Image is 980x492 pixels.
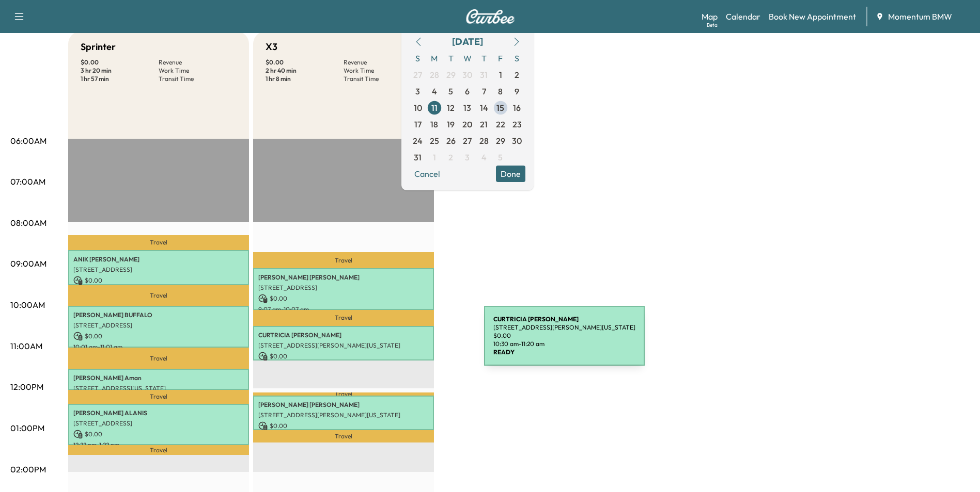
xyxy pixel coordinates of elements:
[462,69,472,81] span: 30
[465,85,470,97] span: 6
[10,381,43,393] p: 12:00PM
[68,390,249,404] p: Travel
[266,67,344,75] p: 2 hr 40 min
[266,40,277,54] h5: X3
[258,294,429,303] p: $ 0.00
[258,421,429,431] p: $ 0.00
[480,102,488,114] span: 14
[258,411,429,419] p: [STREET_ADDRESS][PERSON_NAME][US_STATE]
[496,102,504,114] span: 15
[73,441,244,449] p: 12:22 pm - 1:22 pm
[258,352,429,361] p: $ 0.00
[481,151,487,163] span: 4
[68,348,249,369] p: Travel
[432,85,437,97] span: 4
[769,10,856,23] a: Book New Appointment
[498,151,503,163] span: 5
[413,135,423,147] span: 24
[253,310,434,326] p: Travel
[496,166,525,182] button: Done
[452,35,483,49] div: [DATE]
[81,67,159,75] p: 3 hr 20 min
[68,235,249,251] p: Travel
[10,135,46,147] p: 06:00AM
[73,409,244,417] p: [PERSON_NAME] ALANIS
[482,85,486,97] span: 7
[702,10,718,23] a: MapBeta
[414,118,422,130] span: 17
[73,419,244,428] p: [STREET_ADDRESS]
[258,331,429,339] p: CURTRICIA [PERSON_NAME]
[410,50,426,67] span: S
[344,75,422,83] p: Transit Time
[448,85,453,97] span: 5
[253,252,434,268] p: Travel
[509,50,525,67] span: S
[707,21,718,29] div: Beta
[413,69,422,81] span: 27
[258,341,429,350] p: [STREET_ADDRESS][PERSON_NAME][US_STATE]
[888,10,952,23] span: Momentum BMW
[10,217,46,229] p: 08:00AM
[430,135,439,147] span: 25
[81,58,159,67] p: $ 0.00
[447,118,455,130] span: 19
[430,69,439,81] span: 28
[81,75,159,83] p: 1 hr 57 min
[414,151,422,163] span: 31
[433,151,436,163] span: 1
[258,273,429,282] p: [PERSON_NAME] [PERSON_NAME]
[253,392,434,395] p: Travel
[515,85,519,97] span: 9
[73,332,244,341] p: $ 0.00
[431,102,438,114] span: 11
[480,69,488,81] span: 31
[415,85,420,97] span: 3
[81,40,116,54] h5: Sprinter
[73,343,244,351] p: 10:01 am - 11:01 am
[476,50,492,67] span: T
[496,118,505,130] span: 22
[465,151,470,163] span: 3
[430,118,438,130] span: 18
[266,58,344,67] p: $ 0.00
[462,118,472,130] span: 20
[68,445,249,455] p: Travel
[159,58,237,67] p: Revenue
[463,102,471,114] span: 13
[726,10,760,23] a: Calendar
[448,151,453,163] span: 2
[10,422,44,434] p: 01:00PM
[73,311,244,319] p: [PERSON_NAME] BUFFALO
[10,340,42,352] p: 11:00AM
[73,276,244,285] p: $ 0.00
[10,299,45,311] p: 10:00AM
[159,67,237,75] p: Work Time
[10,463,46,475] p: 02:00PM
[459,50,476,67] span: W
[498,85,503,97] span: 8
[258,401,429,409] p: [PERSON_NAME] [PERSON_NAME]
[446,135,456,147] span: 26
[258,305,429,314] p: 9:07 am - 10:07 am
[73,430,244,439] p: $ 0.00
[73,255,244,264] p: ANIK [PERSON_NAME]
[258,284,429,292] p: [STREET_ADDRESS]
[159,75,237,83] p: Transit Time
[73,374,244,382] p: [PERSON_NAME] Aman
[447,102,455,114] span: 12
[496,135,505,147] span: 29
[446,69,456,81] span: 29
[513,102,521,114] span: 16
[515,69,519,81] span: 2
[479,135,489,147] span: 28
[253,430,434,442] p: Travel
[410,166,445,182] button: Cancel
[10,257,46,270] p: 09:00AM
[512,135,522,147] span: 30
[344,67,422,75] p: Work Time
[465,9,515,24] img: Curbee Logo
[344,58,422,67] p: Revenue
[492,50,509,67] span: F
[426,50,443,67] span: M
